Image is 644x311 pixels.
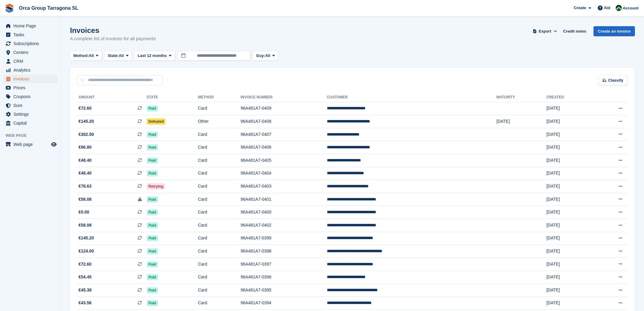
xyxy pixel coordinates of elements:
font: [DATE] [546,210,560,214]
a: Store Preview [50,141,58,148]
font: Card [198,300,207,305]
a: menu [3,30,58,39]
font: 96A481A7-0402 [240,223,271,228]
font: [DATE] [546,132,560,137]
font: [DATE] [546,106,560,111]
font: Card [198,223,207,228]
a: Orca Group Tarragona SL [16,3,81,13]
font: [DATE] [546,288,560,292]
font: 96A481A7-0396 [240,274,271,279]
font: Web page [5,133,27,138]
a: menu [3,75,58,83]
font: Card [198,274,207,279]
font: €54.45 [79,274,92,279]
font: Create an invoice [598,29,631,34]
button: Guy: All [253,51,278,61]
font: Export [539,29,551,34]
font: €45.38 [79,288,92,292]
font: 96A481A7-0407 [240,132,271,137]
font: 96A481A7-0395 [240,288,271,292]
font: 96A481A7-0405 [240,158,271,163]
font: [DATE] [546,184,560,189]
font: 96A481A7-0406 [240,145,271,150]
font: Orca Group Tarragona SL [19,5,78,11]
font: Amount [79,95,95,99]
font: Paid [149,145,156,150]
button: Last 12 months [134,51,175,61]
font: Card [198,235,207,240]
font: Card [198,210,207,214]
font: A complete list of invoices for all payments [70,36,156,41]
font: Customer [327,95,348,99]
font: Home Page [13,23,36,28]
font: Paid [149,197,156,202]
font: Credit notes [563,29,586,34]
font: [DATE] [546,197,560,202]
font: All [89,53,94,58]
font: €43.56 [79,300,92,305]
font: [DATE] [546,274,560,279]
font: Tasks [13,32,24,37]
font: 96A481A7-0403 [240,184,271,189]
font: [DATE] [546,158,560,163]
font: Card [198,288,207,292]
font: 96A481A7-0408 [240,119,271,124]
img: Tania [616,5,622,11]
font: [DATE] [496,119,510,124]
font: €124.00 [79,249,94,253]
font: Created [546,95,564,99]
font: All [119,53,124,58]
font: [DATE] [546,119,560,124]
font: 96A481A7-0394 [240,300,271,305]
font: 96A481A7-0400 [240,210,271,214]
a: menu [3,110,58,118]
font: Card [198,106,207,111]
font: Card [198,158,207,163]
font: Classify [608,78,623,83]
font: Method [198,95,214,99]
font: [DATE] [546,249,560,253]
font: Card [198,184,207,189]
font: Web page [13,142,33,147]
font: €72.60 [79,106,92,111]
font: Last 12 months [138,53,166,58]
font: Coupons [13,94,30,99]
font: €96.80 [79,145,92,150]
font: Paid [149,158,156,163]
font: 96A481A7-0401 [240,197,271,202]
font: Settings [13,112,29,117]
font: €58.08 [79,197,92,202]
font: Maturity [496,95,515,99]
font: [DATE] [546,300,560,305]
font: Capital [13,121,27,125]
font: [DATE] [546,171,560,175]
font: Paid [149,301,156,305]
font: Card [198,262,207,267]
font: Card [198,171,207,175]
a: menu [3,66,58,74]
font: Paid [149,249,156,253]
font: Paid [149,288,156,292]
font: €302.50 [79,132,94,137]
font: Retrying [149,184,163,189]
a: menu [3,83,58,92]
font: [DATE] [546,223,560,228]
font: Defeated [149,119,164,124]
font: €145.20 [79,119,94,124]
font: [DATE] [546,235,560,240]
font: 96A481A7-0397 [240,262,271,267]
font: Invoices [13,76,29,81]
font: Other [198,119,208,124]
font: Paid [149,236,156,240]
font: 96A481A7-0399 [240,235,271,240]
font: Card [198,145,207,150]
font: 96A481A7-0398 [240,249,271,253]
a: menu [3,57,58,65]
font: €58.08 [79,223,92,228]
font: [DATE] [546,145,560,150]
font: Prices [13,85,25,90]
font: Subscriptions [13,41,39,46]
font: Method: [73,53,89,58]
font: Paid [149,133,156,137]
font: Paid [149,210,156,214]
